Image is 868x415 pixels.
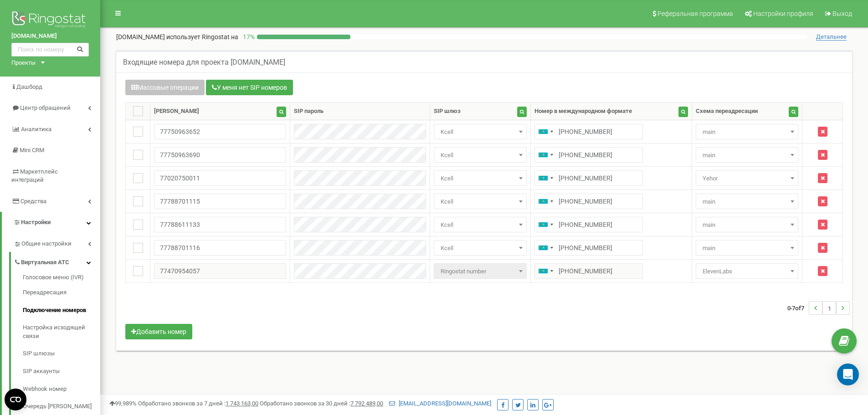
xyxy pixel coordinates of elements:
[21,240,72,248] span: Общие настройки
[534,194,643,209] input: 8 (771) 000 9998
[437,172,524,185] span: Kcell
[20,104,71,111] span: Центр обращений
[23,302,100,319] a: Подключение номеров
[11,59,36,67] div: Проекты
[699,172,795,185] span: Yehor
[696,124,798,139] span: main
[434,240,527,256] span: Kcell
[535,194,556,209] div: Telephone country code
[11,168,58,184] span: Маркетплейс интеграций
[434,217,527,232] span: Kcell
[260,400,383,407] span: Обработано звонков за 30 дней :
[753,10,813,17] span: Настройки профиля
[23,273,100,284] a: Голосовое меню (IVR)
[434,194,527,209] span: Kcell
[657,10,733,17] span: Реферальная программа
[434,107,461,116] div: SIP шлюз
[20,147,44,154] span: Mini CRM
[434,263,527,279] span: Ringostat number
[23,345,100,363] a: SIP шлюзы
[11,32,89,41] a: [DOMAIN_NAME]
[534,107,632,116] div: Номер в международном формате
[534,263,643,279] input: 8 (771) 000 9998
[16,83,42,90] span: Дашборд
[434,147,527,163] span: Kcell
[434,124,527,139] span: Kcell
[795,304,801,312] span: of
[11,43,89,56] input: Поиск по номеру
[696,147,798,163] span: main
[166,33,238,41] span: использует Ringostat на
[14,252,100,271] a: Виртуальная АТС
[699,149,795,162] span: main
[696,240,798,256] span: main
[535,171,556,185] div: Telephone country code
[832,10,852,17] span: Выход
[837,364,859,385] div: Open Intercom Messenger
[699,265,795,278] span: ElevenLabs
[21,126,51,133] span: Аналитика
[154,107,199,116] div: [PERSON_NAME]
[699,195,795,208] span: main
[534,217,643,232] input: 8 (771) 000 9998
[21,258,69,267] span: Виртуальная АТС
[23,284,100,302] a: Переадресация
[14,233,100,252] a: Общие настройки
[699,219,795,231] span: main
[437,265,524,278] span: Ringostat number
[23,363,100,380] a: SIP аккаунты
[226,400,258,407] u: 1 743 163,00
[787,301,809,315] span: 0-7 7
[125,324,192,339] button: Добавить номер
[534,147,643,163] input: 8 (771) 000 9998
[11,9,89,32] img: Ringostat logo
[116,32,238,41] p: [DOMAIN_NAME]
[535,217,556,232] div: Telephone country code
[816,33,847,41] span: Детальнее
[437,149,524,162] span: Kcell
[696,217,798,232] span: main
[138,400,258,407] span: Обработано звонков за 7 дней :
[434,170,527,186] span: Kcell
[5,389,26,410] button: Open CMP widget
[535,241,556,255] div: Telephone country code
[534,124,643,139] input: 8 (771) 000 9998
[206,80,293,95] button: У меня нет SIP номеров
[123,58,285,67] h5: Входящие номера для проекта [DOMAIN_NAME]
[696,263,798,279] span: ElevenLabs
[23,319,100,345] a: Настройка исходящей связи
[699,126,795,138] span: main
[787,292,850,324] nav: ...
[437,195,524,208] span: Kcell
[696,194,798,209] span: main
[696,107,758,116] div: Схема переадресации
[21,198,46,205] span: Средства
[437,219,524,231] span: Kcell
[534,170,643,186] input: 8 (771) 000 9998
[290,102,430,120] th: SIP пароль
[437,126,524,138] span: Kcell
[125,80,205,95] button: Массовые операции
[535,124,556,139] div: Telephone country code
[822,301,836,315] li: 1
[535,264,556,278] div: Telephone country code
[109,400,137,407] span: 99,989%
[23,380,100,398] a: Webhook номер
[2,212,100,233] a: Настройки
[238,32,257,41] p: 17 %
[696,170,798,186] span: Yehor
[699,242,795,255] span: main
[437,242,524,255] span: Kcell
[350,400,383,407] u: 7 792 489,00
[535,148,556,162] div: Telephone country code
[389,400,491,407] a: [EMAIL_ADDRESS][DOMAIN_NAME]
[534,240,643,256] input: 8 (771) 000 9998
[21,219,51,225] span: Настройки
